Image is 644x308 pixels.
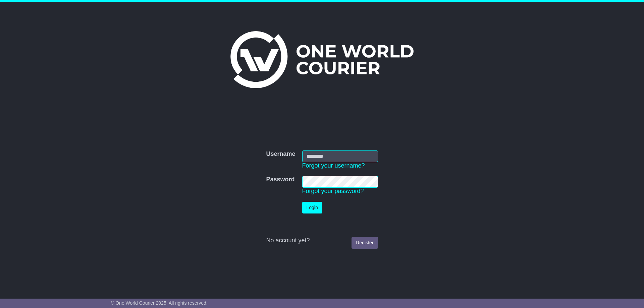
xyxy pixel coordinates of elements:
label: Username [266,150,295,158]
a: Forgot your password? [302,188,364,194]
a: Register [352,237,378,249]
label: Password [266,176,294,183]
span: © One World Courier 2025. All rights reserved. [111,300,208,306]
img: One World [230,31,414,88]
button: Login [302,202,322,213]
a: Forgot your username? [302,162,365,169]
div: No account yet? [266,237,378,244]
